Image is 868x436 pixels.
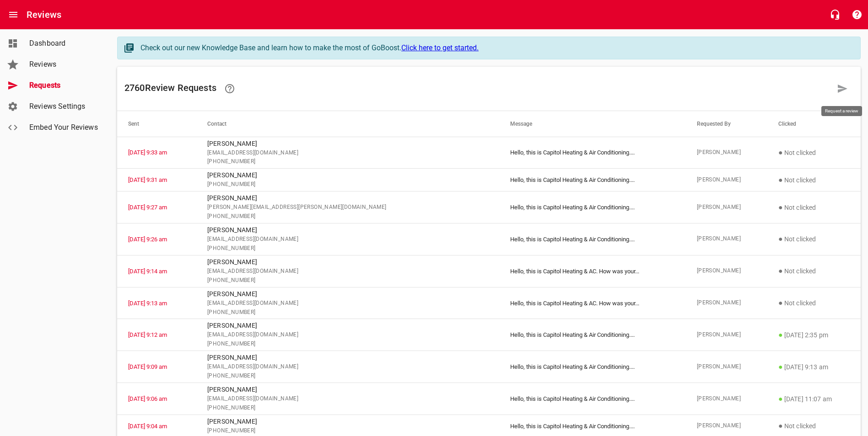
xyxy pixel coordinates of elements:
[499,169,686,191] td: Hello, this is Capitol Heating & Air Conditioning. ...
[778,393,850,404] p: [DATE] 11:07 am
[29,80,99,91] span: Requests
[128,268,167,275] a: [DATE] 9:14 am
[697,175,756,185] span: [PERSON_NAME]
[778,362,783,371] span: ●
[207,257,488,267] p: [PERSON_NAME]
[401,43,479,52] a: Click here to get started.
[207,417,488,426] p: [PERSON_NAME]
[207,426,488,436] span: [PHONE_NUMBER]
[207,203,488,212] span: [PERSON_NAME][EMAIL_ADDRESS][PERSON_NAME][DOMAIN_NAME]
[499,223,686,255] td: Hello, this is Capitol Heating & Air Conditioning. ...
[499,287,686,319] td: Hello, this is Capitol Heating & AC. How was your ...
[207,308,488,317] span: [PHONE_NUMBER]
[697,298,756,308] span: [PERSON_NAME]
[207,235,488,244] span: [EMAIL_ADDRESS][DOMAIN_NAME]
[140,43,851,53] div: Check out our new Knowledge Base and learn how to make the most of GoBoost.
[778,147,850,158] p: Not clicked
[128,395,167,402] a: [DATE] 9:06 am
[767,111,861,137] th: Clicked
[196,111,499,137] th: Contact
[29,59,99,70] span: Reviews
[778,330,850,340] p: [DATE] 2:35 pm
[686,111,767,137] th: Requested By
[128,363,167,370] a: [DATE] 9:09 am
[128,300,167,307] a: [DATE] 9:13 am
[207,193,488,203] p: [PERSON_NAME]
[778,202,850,213] p: Not clicked
[207,299,488,308] span: [EMAIL_ADDRESS][DOMAIN_NAME]
[207,394,488,404] span: [EMAIL_ADDRESS][DOMAIN_NAME]
[499,111,686,137] th: Message
[207,157,488,166] span: [PHONE_NUMBER]
[697,234,756,244] span: [PERSON_NAME]
[697,394,756,404] span: [PERSON_NAME]
[499,137,686,169] td: Hello, this is Capitol Heating & Air Conditioning. ...
[128,149,167,156] a: [DATE] 9:33 am
[207,180,488,189] span: [PHONE_NUMBER]
[778,148,783,157] span: ●
[207,321,488,330] p: [PERSON_NAME]
[128,204,167,211] a: [DATE] 9:27 am
[207,353,488,362] p: [PERSON_NAME]
[2,4,24,26] button: Open drawer
[778,234,850,245] p: Not clicked
[824,4,846,26] button: Live Chat
[778,298,783,307] span: ●
[207,372,488,381] span: [PHONE_NUMBER]
[846,4,868,26] button: Support Portal
[778,175,850,186] p: Not clicked
[207,267,488,276] span: [EMAIL_ADDRESS][DOMAIN_NAME]
[207,244,488,253] span: [PHONE_NUMBER]
[207,149,488,158] span: [EMAIL_ADDRESS][DOMAIN_NAME]
[128,176,167,183] a: [DATE] 9:31 am
[207,289,488,299] p: [PERSON_NAME]
[778,266,850,276] p: Not clicked
[124,78,831,100] h6: 2760 Review Request s
[697,266,756,276] span: [PERSON_NAME]
[697,203,756,212] span: [PERSON_NAME]
[499,383,686,415] td: Hello, this is Capitol Heating & Air Conditioning. ...
[697,330,756,340] span: [PERSON_NAME]
[207,362,488,372] span: [EMAIL_ADDRESS][DOMAIN_NAME]
[499,351,686,383] td: Hello, this is Capitol Heating & Air Conditioning. ...
[207,340,488,349] span: [PHONE_NUMBER]
[128,236,167,243] a: [DATE] 9:26 am
[778,421,783,430] span: ●
[128,423,167,430] a: [DATE] 9:04 am
[778,266,783,275] span: ●
[207,385,488,394] p: [PERSON_NAME]
[778,298,850,308] p: Not clicked
[499,191,686,223] td: Hello, this is Capitol Heating & Air Conditioning. ...
[207,139,488,149] p: [PERSON_NAME]
[207,404,488,413] span: [PHONE_NUMBER]
[207,276,488,285] span: [PHONE_NUMBER]
[778,362,850,372] p: [DATE] 9:13 am
[499,319,686,351] td: Hello, this is Capitol Heating & Air Conditioning. ...
[117,111,196,137] th: Sent
[219,78,241,100] a: Learn how requesting reviews can improve your online presence
[29,122,99,133] span: Embed Your Reviews
[207,212,488,221] span: [PHONE_NUMBER]
[778,234,783,243] span: ●
[128,331,167,338] a: [DATE] 9:12 am
[778,394,783,403] span: ●
[697,362,756,372] span: [PERSON_NAME]
[499,255,686,287] td: Hello, this is Capitol Heating & AC. How was your ...
[778,203,783,212] span: ●
[207,225,488,235] p: [PERSON_NAME]
[29,101,99,112] span: Reviews Settings
[778,175,783,184] span: ●
[27,7,61,22] h6: Reviews
[697,421,756,431] span: [PERSON_NAME]
[778,420,850,431] p: Not clicked
[207,330,488,340] span: [EMAIL_ADDRESS][DOMAIN_NAME]
[778,330,783,339] span: ●
[29,38,99,49] span: Dashboard
[207,170,488,180] p: [PERSON_NAME]
[697,148,756,157] span: [PERSON_NAME]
